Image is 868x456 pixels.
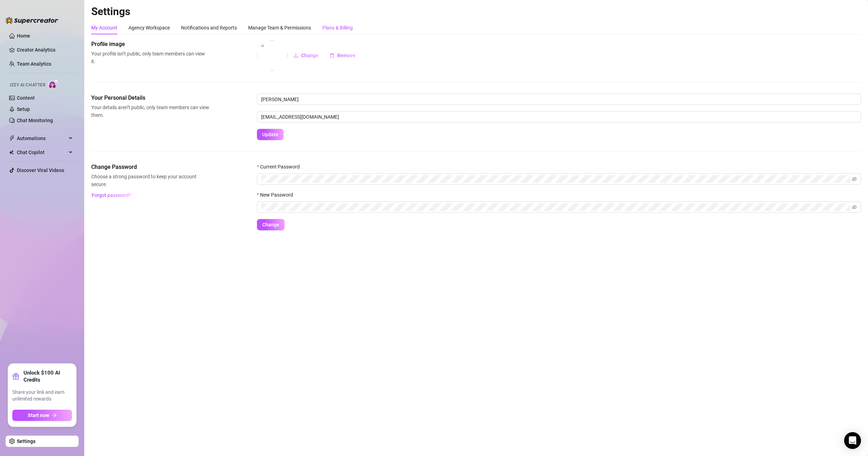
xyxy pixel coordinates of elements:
span: eye-invisible [852,205,857,210]
button: Change [257,219,285,230]
div: Notifications and Reports [181,24,237,32]
span: delete [330,53,334,58]
span: Start now [28,412,49,418]
a: Team Analytics [17,61,51,67]
span: Choose a strong password to keep your account secure. [91,173,209,188]
button: Start nowarrow-right [12,410,72,421]
span: Change [301,53,318,58]
a: Chat Monitoring [17,118,53,123]
img: Chat Copilot [9,150,14,155]
button: Forgot password? [91,190,131,201]
input: New Password [261,203,850,211]
div: Agency Workspace [128,24,170,32]
img: profilePics%2FieBuxSN5ySVrGstTmmkr6Fdd7CT2.jpeg [257,40,287,71]
label: New Password [257,191,298,199]
span: arrow-right [52,413,57,418]
input: Current Password [261,175,850,183]
span: Remove [337,53,356,58]
span: Profile image [91,40,209,48]
a: Content [17,95,35,101]
span: gift [12,373,19,380]
span: Change [262,222,279,227]
span: Forgot password? [92,192,131,198]
img: AI Chatter [48,79,59,89]
span: Share your link and earn unlimited rewards [12,389,72,403]
h2: Settings [91,5,861,18]
label: Current Password [257,163,304,171]
div: My Account [91,24,117,32]
span: thunderbolt [9,136,15,141]
span: Chat Copilot [17,147,67,158]
input: Enter name [257,94,861,105]
img: logo-BBDzfeDw.svg [6,17,58,24]
div: Manage Team & Permissions [248,24,311,32]
a: Setup [17,106,30,112]
span: Automations [17,133,67,144]
span: Update [262,132,278,137]
button: Remove [324,50,361,61]
span: Your Personal Details [91,94,209,102]
div: Open Intercom Messenger [844,432,861,449]
a: Settings [17,438,35,444]
button: Change [288,50,324,61]
span: Your profile isn’t public, only team members can view it. [91,50,209,65]
span: upload [293,53,298,58]
span: Your details aren’t public, only team members can view them. [91,104,209,119]
span: Izzy AI Chatter [10,82,45,88]
input: Enter new email [257,111,861,123]
button: Update [257,129,284,140]
strong: Unlock $100 AI Credits [24,369,72,383]
span: eye-invisible [852,177,857,181]
span: Change Password [91,163,209,171]
a: Creator Analytics [17,44,73,55]
a: Home [17,33,30,39]
div: Plans & Billing [322,24,353,32]
a: Discover Viral Videos [17,167,64,173]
